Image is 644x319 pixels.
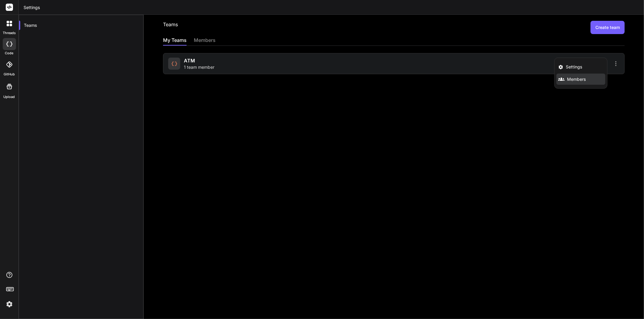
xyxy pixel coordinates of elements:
[567,76,586,82] span: Members
[4,94,15,99] label: Upload
[5,51,14,56] label: code
[4,72,15,77] label: GitHub
[3,30,16,36] label: threads
[4,299,14,309] img: settings
[566,64,582,70] span: Settings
